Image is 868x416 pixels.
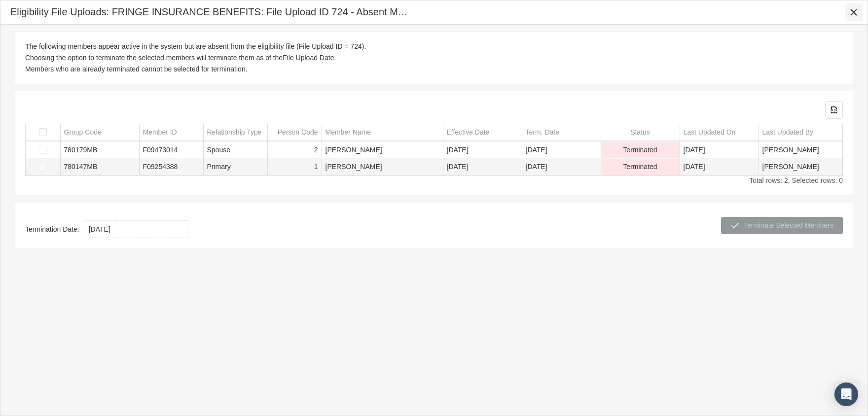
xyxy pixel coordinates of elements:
[25,65,843,74] div: Members who are already terminated cannot be selected for termination.
[267,142,322,159] td: 2
[267,159,322,175] td: 1
[39,128,47,137] div: Select all
[25,101,843,119] div: Data grid toolbar
[139,124,203,141] td: Column Member ID
[25,53,843,63] div: Choosing the option to terminate the selected members will terminate them as of the .
[522,124,601,141] td: Column Term. Date
[601,124,680,141] td: Column Status
[759,142,842,159] td: [PERSON_NAME]
[322,124,443,141] td: Column Member Name
[278,128,318,137] div: Person Code
[601,159,680,175] td: Terminated
[684,128,736,137] div: Last Updated On
[139,159,203,175] td: F09254388
[60,124,139,141] td: Column Group Code
[680,159,759,175] td: [DATE]
[64,128,102,137] div: Group Code
[25,101,843,176] div: Data grid
[139,142,203,159] td: F09473014
[322,159,443,175] td: [PERSON_NAME]
[25,225,79,234] b: Termination Date:
[680,124,759,141] td: Column Last Updated On
[143,128,177,137] div: Member ID
[443,124,522,141] td: Column Effective Date
[680,142,759,159] td: [DATE]
[522,159,601,175] td: [DATE]
[443,142,522,159] td: [DATE]
[60,159,139,175] td: 780147MB
[447,128,490,137] div: Effective Date
[10,5,410,19] div: Eligibility File Uploads: FRINGE INSURANCE BENEFITS: File Upload ID 724 - Absent Members
[203,124,267,141] td: Column Relationship Type
[759,124,842,141] td: Column Last Updated By
[526,128,559,137] div: Term. Date
[601,142,680,159] td: Terminated
[630,128,650,137] div: Status
[25,42,843,51] div: The following members appear active in the system but are absent from the eligibility file (File ...
[325,128,371,137] div: Member Name
[443,159,522,175] td: [DATE]
[207,128,262,137] div: Relationship Type
[283,54,334,62] b: File Upload Date
[522,142,601,159] td: [DATE]
[762,128,814,137] div: Last Updated By
[267,124,322,141] td: Column Person Code
[322,142,443,159] td: [PERSON_NAME]
[834,382,858,406] div: Open Intercom Messenger
[845,3,863,21] div: Close
[825,101,843,119] div: Export all data to Excel
[60,142,139,159] td: 780179MB
[25,176,843,185] div: Total rows: 2, Selected rows: 0
[203,142,267,159] td: Spouse
[203,159,267,175] td: Primary
[759,159,842,175] td: [PERSON_NAME]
